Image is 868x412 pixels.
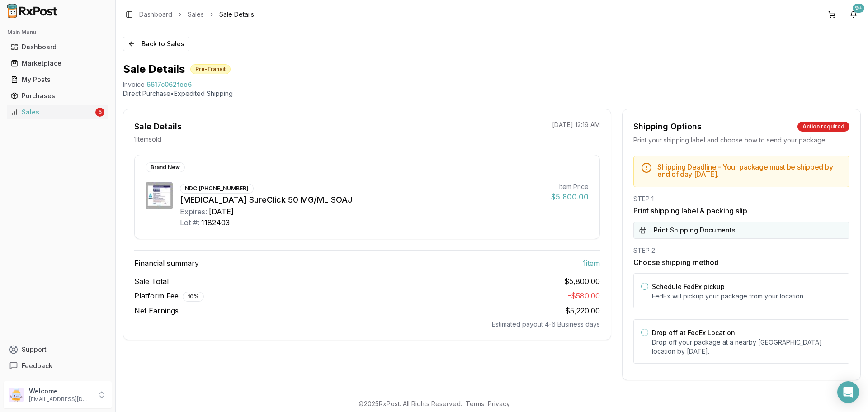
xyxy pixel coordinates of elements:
span: $5,800.00 [564,276,600,287]
div: Shipping Options [633,120,702,133]
div: My Posts [11,75,104,84]
a: Purchases [7,88,108,104]
div: Pre-Transit [190,64,231,74]
div: 9+ [853,4,864,13]
a: Dashboard [7,39,108,55]
span: Platform Fee [134,290,204,302]
button: Sales5 [4,105,112,119]
button: Purchases [4,89,112,103]
div: Dashboard [11,43,104,52]
button: Support [4,341,112,358]
button: 9+ [846,7,861,22]
a: Terms [466,400,484,407]
span: 1 item [583,258,600,269]
div: $5,800.00 [551,191,589,202]
span: Sale Details [219,10,254,19]
span: 6617c062fee6 [146,80,192,89]
p: Direct Purchase • Expedited Shipping [123,89,861,98]
p: [DATE] 12:19 AM [552,120,600,129]
button: My Posts [4,72,112,87]
img: RxPost Logo [4,4,61,18]
div: Lot #: [180,217,199,228]
p: FedEx will pickup your package from your location [652,292,842,301]
span: Financial summary [134,258,199,269]
div: 10 % [183,292,204,302]
span: Feedback [22,361,52,370]
p: [EMAIL_ADDRESS][DOMAIN_NAME] [29,396,92,403]
h2: Main Menu [7,29,108,36]
div: Action required [797,122,849,132]
a: Sales [188,10,204,19]
p: Drop off your package at a nearby [GEOGRAPHIC_DATA] location by [DATE] . [652,338,842,356]
a: Privacy [488,400,510,407]
div: 5 [95,108,104,117]
span: Sale Total [134,276,169,287]
div: STEP 1 [633,194,849,204]
span: - $580.00 [568,291,600,300]
p: 1 item sold [134,135,161,144]
nav: breadcrumb [139,10,254,19]
button: Dashboard [4,40,112,54]
span: $5,220.00 [565,306,600,315]
p: Welcome [29,387,92,396]
a: Sales5 [7,104,108,120]
div: Brand New [146,162,185,172]
div: Estimated payout 4-6 Business days [134,320,600,329]
button: Print Shipping Documents [633,222,849,239]
a: My Posts [7,71,108,88]
div: 1182403 [201,217,230,228]
button: Back to Sales [123,37,189,51]
div: [DATE] [209,206,234,217]
img: User avatar [9,388,24,402]
div: NDC: [PHONE_NUMBER] [180,184,254,194]
label: Schedule FedEx pickup [652,283,725,290]
div: Sale Details [134,120,182,133]
img: Enbrel SureClick 50 MG/ML SOAJ [146,182,173,209]
div: Marketplace [11,59,104,68]
a: Dashboard [139,10,172,19]
a: Marketplace [7,55,108,71]
div: Item Price [551,182,589,191]
h3: Choose shipping method [633,257,849,268]
div: Expires: [180,206,207,217]
div: Invoice [123,80,145,89]
h5: Shipping Deadline - Your package must be shipped by end of day [DATE] . [657,163,842,178]
div: Purchases [11,91,104,100]
span: Net Earnings [134,305,179,316]
div: Print your shipping label and choose how to send your package [633,136,849,145]
button: Marketplace [4,56,112,71]
label: Drop off at FedEx Location [652,329,735,336]
h1: Sale Details [123,62,185,76]
div: [MEDICAL_DATA] SureClick 50 MG/ML SOAJ [180,194,544,206]
div: STEP 2 [633,246,849,255]
h3: Print shipping label & packing slip. [633,205,849,216]
div: Sales [11,108,94,117]
button: Feedback [4,358,112,374]
div: Open Intercom Messenger [837,381,859,403]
